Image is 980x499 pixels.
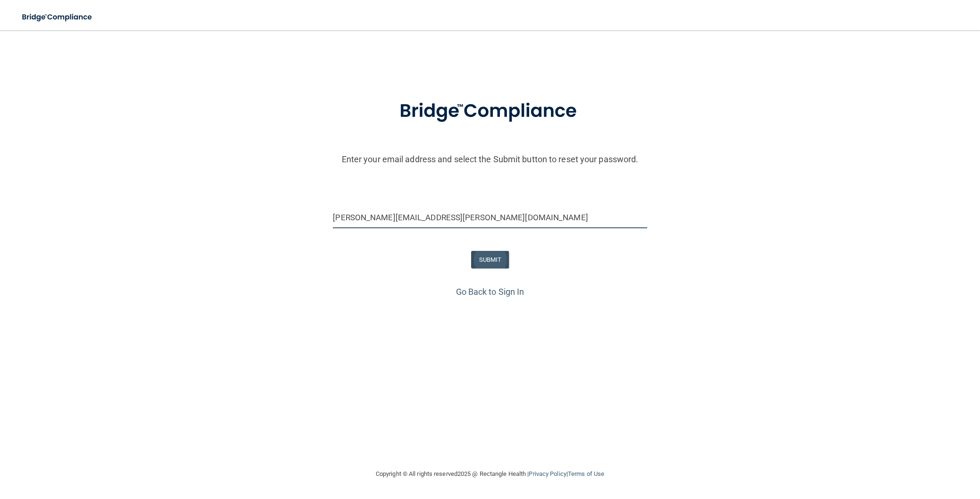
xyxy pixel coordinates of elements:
div: Copyright © All rights reserved 2025 @ Rectangle Health | | [318,459,662,489]
a: Privacy Policy [529,470,566,477]
input: Email [333,207,647,228]
button: SUBMIT [471,251,509,268]
a: Go Back to Sign In [456,287,524,297]
a: Terms of Use [568,470,604,477]
img: bridge_compliance_login_screen.278c3ca4.svg [380,87,600,136]
img: bridge_compliance_login_screen.278c3ca4.svg [14,8,101,27]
